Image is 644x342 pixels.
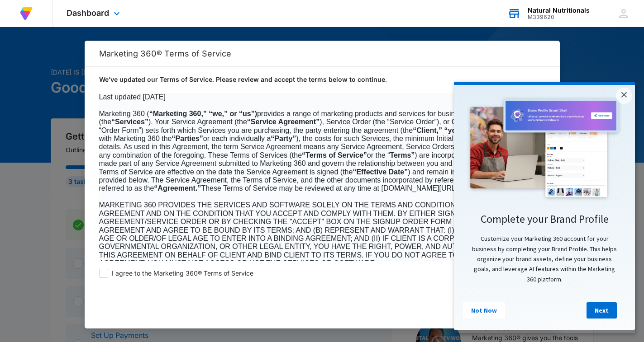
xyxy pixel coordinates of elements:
b: “Agreement.” [154,184,201,192]
b: “Services” [111,118,148,126]
div: account name [528,7,590,14]
h2: Complete your Brand Profile [9,130,172,144]
b: “Parties” [172,135,203,142]
b: “Service Agreement” [247,118,320,126]
p: We’ve updated our Terms of Service. Please review and accept the terms below to continue. [99,75,545,84]
span: Marketing 360 ( provides a range of marketing products and services for businesses of all sizes (... [99,110,542,192]
b: “Terms of Service” [302,151,367,159]
b: “Client,” “you” or “your” [413,126,498,134]
b: “Party” [271,135,296,142]
span: MARKETING 360 PROVIDES THE SERVICES AND SOFTWARE SOLELY ON THE TERMS AND CONDITIONS SET FORTH IN ... [99,201,542,267]
a: Next [133,220,163,237]
h2: Marketing 360® Terms of Service [99,49,545,58]
b: “Marketing 360,” “we,” or “us”) [149,110,257,117]
span: I agree to the Marketing 360® Terms of Service [112,269,253,278]
b: “Effective Date” [353,168,408,176]
a: Not Now [9,220,51,237]
p: Customize your Marketing 360 account for your business by completing your Brand Profile. This hel... [9,152,172,202]
a: Close modal [162,6,178,22]
img: Volusion [18,5,34,22]
span: Last updated [DATE] [99,93,166,101]
span: Dashboard [67,8,109,18]
div: account id [528,14,590,20]
b: Terms” [390,151,415,159]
